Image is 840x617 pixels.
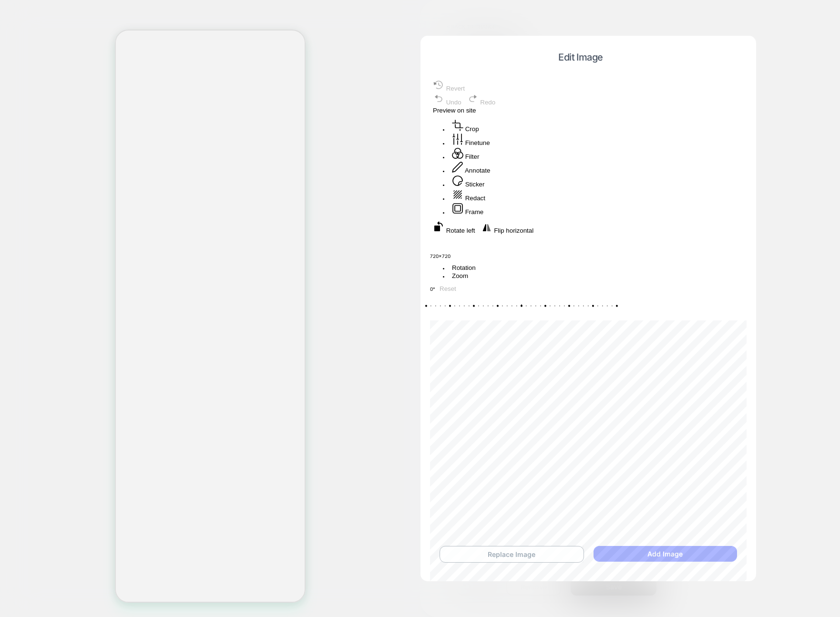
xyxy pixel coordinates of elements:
button: Reset [437,285,459,293]
button: Frame [449,202,486,216]
button: Sticker [449,175,487,188]
span: Flip horizontal [494,227,533,234]
span: Rotation [452,264,476,271]
button: Rotation [449,264,479,272]
button: Crop [449,119,482,133]
button: Rotate left [430,221,478,235]
span: Filter [465,153,480,160]
span: Annotate [465,167,490,174]
button: Zoom [449,272,471,280]
button: Flip horizontal [478,221,536,235]
span: Frame [465,208,484,216]
span: Rotate left [446,227,475,234]
span: Sticker [465,181,485,188]
span: Finetune [465,139,490,146]
p: 720 × 720 [430,253,747,259]
button: Annotate [449,161,493,175]
span: Crop [465,125,479,133]
button: Redact [449,188,488,202]
span: Redact [465,195,485,202]
span: Zoom [452,272,468,279]
button: Finetune [449,133,493,147]
button: Filter [449,147,482,161]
